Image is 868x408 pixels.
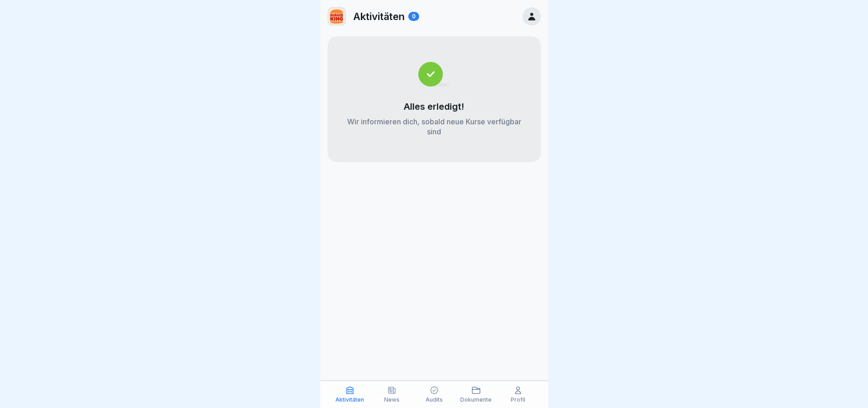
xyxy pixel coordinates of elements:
[384,397,400,403] p: News
[404,101,464,112] p: Alles erledigt!
[335,397,364,403] p: Aktivitäten
[426,397,443,403] p: Audits
[511,397,525,403] p: Profil
[346,117,523,137] p: Wir informieren dich, sobald neue Kurse verfügbar sind
[418,62,450,87] img: completed.svg
[353,10,405,22] p: Aktivitäten
[460,397,492,403] p: Dokumente
[408,12,419,21] div: 0
[328,8,345,25] img: w2f18lwxr3adf3talrpwf6id.png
